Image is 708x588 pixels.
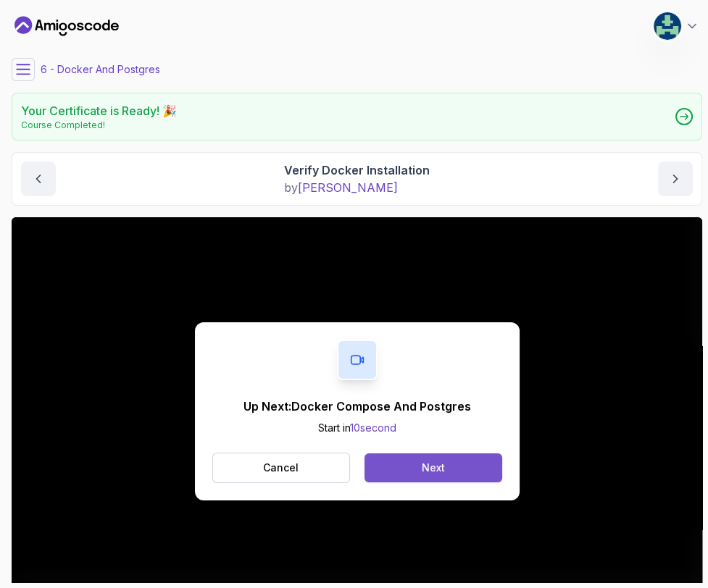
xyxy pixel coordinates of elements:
[422,461,445,475] div: Next
[284,161,430,179] p: Verify Docker Installation
[12,93,702,140] a: Your Certificate is Ready! 🎉Course Completed!
[41,62,160,77] p: 6 - Docker And Postgres
[263,461,299,475] p: Cancel
[284,179,430,196] p: by
[21,102,177,119] h2: Your Certificate is Ready! 🎉
[653,12,699,41] button: user profile image
[658,161,693,196] button: next content
[350,421,396,434] span: 10 second
[243,398,471,415] p: Up Next: Docker Compose And Postgres
[654,12,681,40] img: user profile image
[243,421,471,435] p: Start in
[21,119,177,131] p: Course Completed!
[14,14,119,38] a: Dashboard
[298,180,398,195] span: [PERSON_NAME]
[365,453,501,482] button: Next
[212,453,351,483] button: Cancel
[21,161,56,196] button: previous content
